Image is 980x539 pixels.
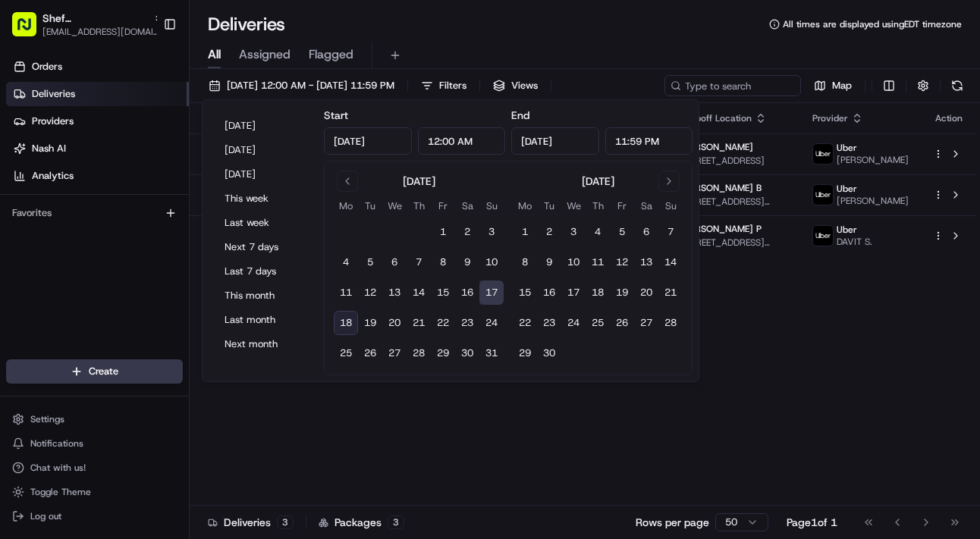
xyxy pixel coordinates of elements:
[933,112,965,124] div: Action
[455,280,479,305] button: 16
[89,365,118,378] span: Create
[218,237,309,258] button: Next 7 days
[218,261,309,282] button: Last 7 days
[610,220,634,244] button: 5
[32,114,74,128] span: Providers
[681,223,762,235] span: [PERSON_NAME] P
[324,108,348,122] label: Start
[561,280,586,305] button: 17
[658,311,683,335] button: 28
[151,335,184,346] span: Pylon
[636,515,709,530] p: Rows per page
[42,26,164,38] span: [EMAIL_ADDRESS][DOMAIN_NAME]
[6,164,189,188] a: Analytics
[681,237,788,249] span: [STREET_ADDRESS][US_STATE]
[309,45,353,64] span: Flagged
[837,195,909,207] span: [PERSON_NAME]
[382,198,407,214] th: Wednesday
[30,437,83,450] span: Notifications
[837,224,857,236] span: Uber
[68,160,209,172] div: We're available if you need us!
[837,154,909,166] span: [PERSON_NAME]
[634,198,658,214] th: Saturday
[47,235,106,247] span: Shef Support
[658,280,683,305] button: 21
[39,98,250,114] input: Clear
[407,250,431,274] button: 7
[431,250,455,274] button: 8
[537,198,561,214] th: Tuesday
[431,220,455,244] button: 1
[6,55,189,79] a: Orders
[658,250,683,274] button: 14
[6,201,183,225] div: Favorites
[455,311,479,335] button: 23
[319,515,404,530] div: Packages
[537,220,561,244] button: 2
[6,6,157,42] button: Shef [GEOGRAPHIC_DATA][EMAIL_ADDRESS][DOMAIN_NAME]
[407,280,431,305] button: 14
[388,515,404,529] div: 3
[6,409,183,430] button: Settings
[586,198,610,214] th: Thursday
[658,171,680,192] button: Go to next month
[227,79,394,92] span: [DATE] 12:00 AM - [DATE] 11:59 PM
[6,457,183,478] button: Chat with us!
[561,311,586,335] button: 24
[439,79,466,92] span: Filters
[511,127,599,155] input: Date
[586,280,610,305] button: 18
[681,196,788,208] span: [STREET_ADDRESS][US_STATE]
[455,250,479,274] button: 9
[664,75,801,96] input: Type to search
[586,250,610,274] button: 11
[15,221,39,245] img: Shef Support
[414,75,473,96] button: Filters
[239,45,291,64] span: Assigned
[9,292,122,319] a: 📗Knowledge Base
[324,127,412,155] input: Date
[407,198,431,214] th: Thursday
[118,235,149,247] span: [DATE]
[15,15,46,45] img: Nash
[32,60,62,74] span: Orders
[783,18,962,30] span: All times are displayed using EDT timezone
[537,280,561,305] button: 16
[812,112,848,124] span: Provider
[479,280,504,305] button: 17
[358,311,382,335] button: 19
[634,311,658,335] button: 27
[479,220,504,244] button: 3
[787,515,837,530] div: Page 1 of 1
[358,280,382,305] button: 12
[837,183,857,195] span: Uber
[561,198,586,214] th: Wednesday
[634,280,658,305] button: 20
[208,12,285,36] h1: Deliveries
[334,280,358,305] button: 11
[6,82,189,106] a: Deliveries
[32,142,66,155] span: Nash AI
[6,481,183,503] button: Toggle Theme
[15,145,42,172] img: 1736555255976-a54dd68f-1ca7-489b-9aae-adbdc363a1c4
[128,299,140,312] div: 💻
[15,299,27,312] div: 📗
[218,285,309,306] button: This month
[513,311,537,335] button: 22
[218,212,309,233] button: Last week
[431,341,455,365] button: 29
[32,87,75,101] span: Deliveries
[610,250,634,274] button: 12
[337,171,358,192] button: Go to previous month
[382,280,407,305] button: 13
[6,506,183,527] button: Log out
[513,220,537,244] button: 1
[15,61,276,85] p: Welcome 👋
[610,198,634,214] th: Friday
[513,198,537,214] th: Monday
[610,280,634,305] button: 19
[431,280,455,305] button: 15
[218,164,309,185] button: [DATE]
[30,486,91,498] span: Toggle Theme
[403,174,435,189] div: [DATE]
